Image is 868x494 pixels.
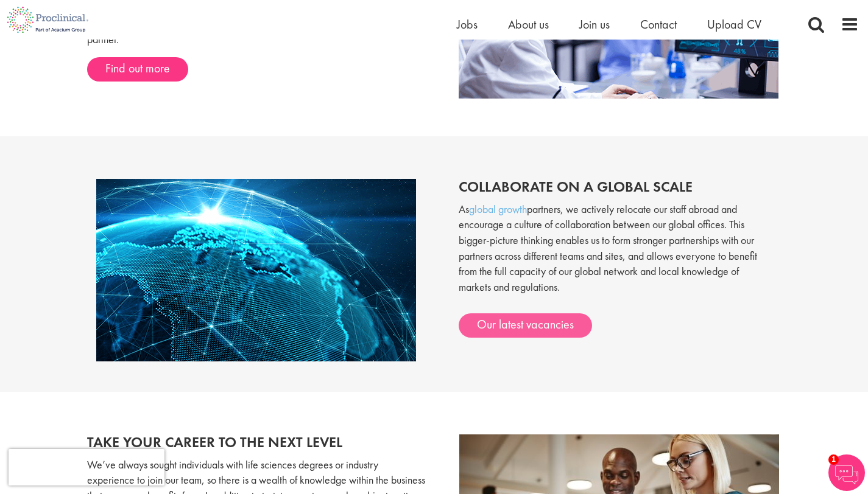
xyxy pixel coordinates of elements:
[457,16,478,32] a: Jobs
[469,202,527,216] a: global growth
[640,16,677,32] a: Contact
[828,454,865,491] img: Chatbot
[459,179,772,195] h2: Collaborate on a global scale
[87,434,425,450] h2: Take your career to the next level
[828,454,839,465] span: 1
[459,201,772,307] p: As partners, we actively relocate our staff abroad and encourage a culture of collaboration betwe...
[579,16,610,32] a: Join us
[87,57,188,82] a: Find out more
[459,313,592,338] a: Our latest vacancies
[9,449,164,485] iframe: reCAPTCHA
[508,16,549,32] a: About us
[707,16,761,32] a: Upload CV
